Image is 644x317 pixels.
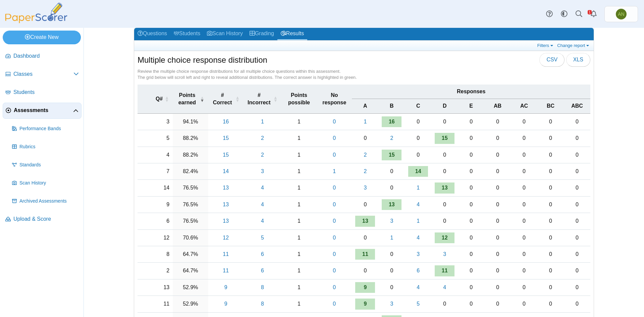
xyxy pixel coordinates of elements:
[281,163,317,180] td: 1
[320,116,348,127] a: 0
[514,217,534,225] div: 0
[408,199,428,210] a: 4
[13,89,79,96] span: Students
[390,103,394,109] span: B
[9,193,82,209] a: Archived Assessments
[408,265,428,276] a: 6
[408,282,428,293] a: 4
[247,265,278,276] a: 6
[9,121,82,137] a: Performance Bands
[555,43,592,48] a: Change report
[541,201,560,208] div: 0
[9,157,82,173] a: Standards
[247,232,278,243] a: 5
[514,267,534,274] div: 0
[567,118,587,125] div: 0
[138,130,173,147] td: 5
[435,168,454,175] div: 0
[382,284,401,291] div: 0
[320,216,348,226] a: 0
[541,135,560,142] div: 0
[138,180,173,196] td: 14
[173,163,208,180] td: 82.4%
[541,300,560,308] div: 0
[320,265,348,276] a: 0
[382,184,401,192] div: 0
[461,151,481,159] div: 0
[13,52,79,60] span: Dashboard
[355,150,375,160] a: 2
[355,116,375,127] a: 1
[173,279,208,296] td: 52.9%
[281,296,317,312] td: 1
[355,201,375,208] div: 0
[13,70,73,78] span: Classes
[138,246,173,263] td: 8
[408,182,428,193] a: 1
[173,263,208,279] td: 64.7%
[541,184,560,192] div: 0
[355,282,375,293] a: 9
[435,249,454,260] a: 3
[461,168,481,175] div: 0
[3,66,82,83] a: Classes
[461,267,481,274] div: 0
[616,9,627,19] span: Abby Nance
[320,133,348,144] a: 0
[435,217,454,225] div: 0
[541,251,560,258] div: 0
[567,184,587,192] div: 0
[567,300,587,308] div: 0
[212,232,240,243] a: 12
[281,263,317,279] td: 1
[281,230,317,246] td: 1
[138,213,173,229] td: 6
[539,53,565,66] button: CSV
[212,166,240,177] a: 14
[247,299,278,309] a: 8
[138,68,590,81] div: Review the multiple choice response distributions for all multiple choice questions within this a...
[320,199,348,210] a: 0
[3,3,70,23] img: PaperScorer
[488,184,507,192] div: 0
[541,151,560,159] div: 0
[212,265,240,276] a: 11
[488,118,507,125] div: 0
[382,299,401,309] a: 3
[13,215,79,223] span: Upload & Score
[170,28,204,40] a: Students
[246,28,277,40] a: Grading
[247,249,278,260] a: 6
[469,103,473,109] span: E
[514,151,534,159] div: 0
[435,118,454,125] div: 0
[19,198,79,205] span: Archived Assessments
[19,162,79,168] span: Standards
[567,201,587,208] div: 0
[514,184,534,192] div: 0
[200,85,204,113] span: Points earned : Activate to remove sorting
[435,182,454,193] a: 13
[408,118,428,125] div: 0
[212,133,240,144] a: 15
[281,213,317,229] td: 1
[248,92,270,105] span: # Incorrect
[382,199,401,210] a: 13
[281,246,317,263] td: 1
[435,282,454,293] a: 4
[173,130,208,147] td: 88.2%
[541,168,560,175] div: 0
[273,85,277,113] span: # Incorrect : Activate to sort
[514,251,534,258] div: 0
[408,166,428,177] a: 14
[212,282,240,293] a: 9
[138,114,173,130] td: 3
[138,296,173,312] td: 11
[546,57,557,62] span: CSV
[173,213,208,229] td: 76.5%
[567,267,587,274] div: 0
[3,18,70,24] a: PaperScorer
[19,144,79,150] span: Rubrics
[416,103,420,109] span: C
[408,135,428,142] div: 0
